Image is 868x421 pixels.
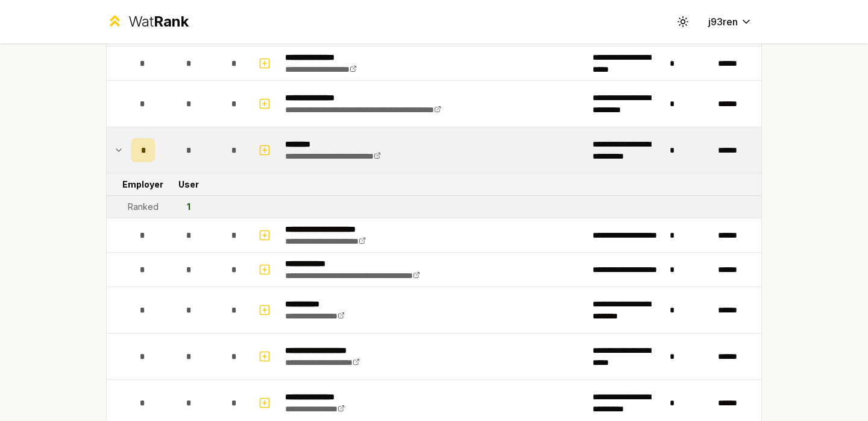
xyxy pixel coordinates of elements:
span: j93ren [708,14,738,29]
div: Wat [128,12,189,31]
div: Ranked [128,201,159,213]
span: Rank [154,13,189,30]
td: Employer [126,174,160,195]
td: User [160,174,218,195]
a: WatRank [106,12,189,31]
div: 1 [187,201,190,213]
button: j93ren [699,11,762,33]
